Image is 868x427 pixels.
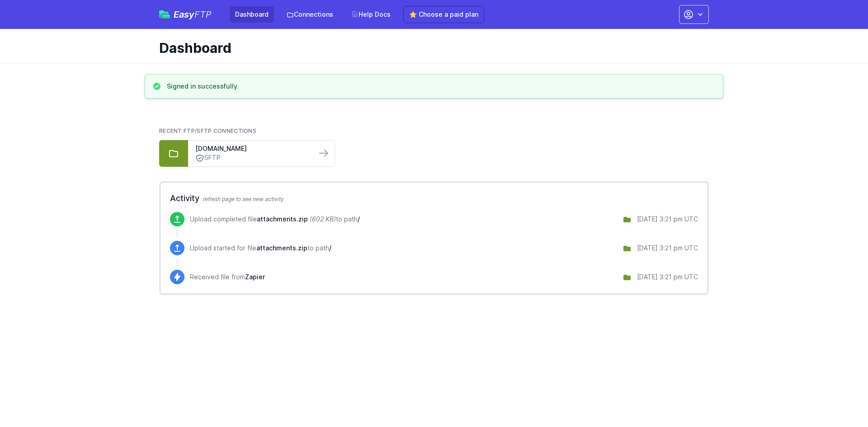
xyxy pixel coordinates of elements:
h1: Dashboard [159,40,702,56]
span: / [329,244,331,252]
a: EasyFTP [159,10,212,19]
p: Upload completed file to path [190,215,360,224]
a: Help Docs [346,6,396,23]
div: [DATE] 3:21 pm UTC [637,272,698,282]
img: easyftp_logo.png [159,10,170,19]
div: [DATE] 3:21 pm UTC [637,244,698,253]
a: [DOMAIN_NAME] [195,144,309,153]
span: attachments.zip [256,244,307,252]
p: Received file from [190,272,265,282]
h2: Recent FTP/SFTP Connections [159,127,709,135]
p: Upload started for file to path [190,244,331,253]
i: (602 KB) [310,215,336,223]
a: SFTP [195,153,309,163]
span: / [358,215,360,223]
span: refresh page to see new activity [203,196,284,202]
span: FTP [194,9,212,20]
a: ⭐ Choose a paid plan [403,6,484,23]
a: Dashboard [230,6,274,23]
span: attachments.zip [257,215,308,223]
span: Easy [174,10,212,19]
a: Connections [281,6,339,23]
span: Zapier [245,273,265,281]
h3: Signed in successfully. [167,82,239,91]
h2: Activity [170,192,698,205]
div: [DATE] 3:21 pm UTC [637,215,698,224]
